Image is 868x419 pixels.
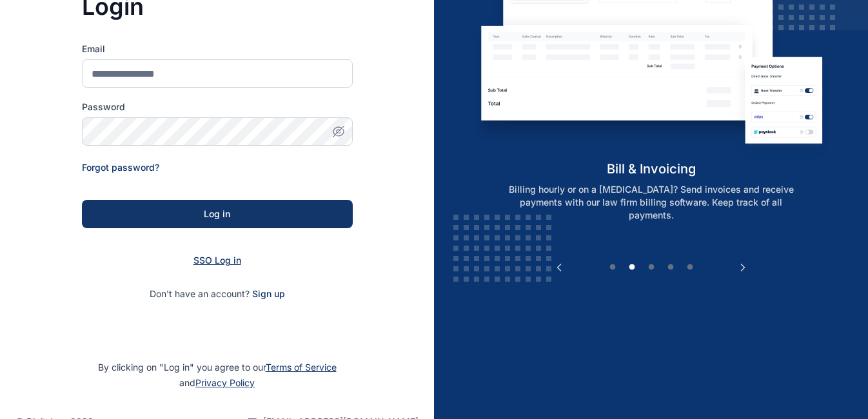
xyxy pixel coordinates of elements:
[626,261,638,274] button: 2
[82,287,353,300] p: Don't have an account?
[15,360,419,391] p: By clicking on "Log in" you agree to our
[736,261,749,274] button: Next
[606,261,619,274] button: 1
[553,261,566,274] button: Previous
[179,377,255,388] span: and
[266,362,337,373] a: Terms of Service
[195,377,255,388] a: Privacy Policy
[82,101,353,113] label: Password
[103,208,332,220] div: Log in
[193,255,241,266] a: SSO Log in
[82,200,353,228] button: Log in
[472,160,830,178] h5: bill & invoicing
[645,261,658,274] button: 3
[82,43,353,55] label: Email
[252,288,285,299] a: Sign up
[684,261,696,274] button: 5
[82,162,159,173] a: Forgot password?
[486,183,816,222] p: Billing hourly or on a [MEDICAL_DATA]? Send invoices and receive payments with our law firm billi...
[664,261,677,274] button: 4
[252,287,285,300] span: Sign up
